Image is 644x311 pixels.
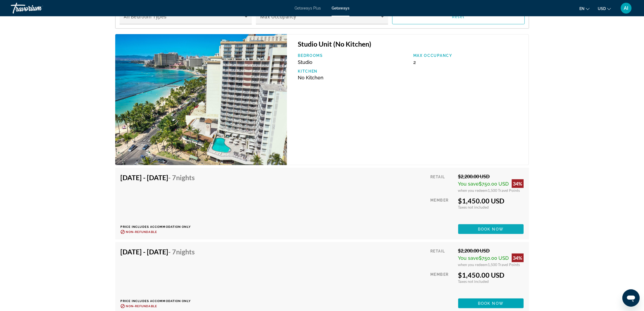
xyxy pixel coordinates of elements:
[430,248,454,267] div: Retail
[413,53,523,58] p: Max Occupancy
[598,7,606,11] span: USD
[115,34,287,165] img: RT85E01X.jpg
[478,227,504,231] span: Book now
[121,225,199,229] p: Price includes accommodation only
[430,197,454,220] div: Member
[295,6,321,10] a: Getaways Plus
[169,173,195,182] span: - 7
[598,5,611,12] button: Change currency
[392,9,524,24] button: Reset
[430,271,454,294] div: Member
[430,173,454,193] div: Retail
[176,173,195,182] span: Nights
[622,289,640,307] iframe: Button to launch messaging window
[512,254,524,262] div: 34%
[298,75,323,80] span: No Kitchen
[169,248,195,256] span: - 7
[458,173,524,179] div: $2,200.00 USD
[332,6,349,10] a: Getaways
[413,59,416,65] span: 2
[121,299,199,303] p: Price includes accommodation only
[624,5,629,11] span: AI
[176,248,195,256] span: Nights
[479,181,509,187] span: $750.00 USD
[121,173,195,182] h4: [DATE] - [DATE]
[479,255,509,261] span: $750.00 USD
[458,299,524,308] button: Book now
[121,248,195,256] h4: [DATE] - [DATE]
[458,181,479,187] span: You save
[126,304,157,308] span: Non-refundable
[452,15,465,19] span: Reset
[488,188,520,193] span: 1,500 Travel Points
[458,271,524,279] div: $1,450.00 USD
[458,188,488,193] span: when you redeem
[458,255,479,261] span: You save
[458,279,489,284] span: Taxes not included
[458,197,524,205] div: $1,450.00 USD
[579,7,584,11] span: en
[458,205,489,209] span: Taxes not included
[458,262,488,267] span: when you redeem
[298,59,312,65] span: Studio
[488,262,520,267] span: 1,500 Travel Points
[579,5,590,12] button: Change language
[11,1,65,15] a: Travorium
[298,53,408,58] p: Bedrooms
[298,40,523,48] h3: Studio Unit (No Kitchen)
[298,69,408,73] p: Kitchen
[512,179,524,188] div: 34%
[458,224,524,234] button: Book now
[478,301,504,306] span: Book now
[458,248,524,254] div: $2,200.00 USD
[619,2,633,14] button: User Menu
[126,230,157,234] span: Non-refundable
